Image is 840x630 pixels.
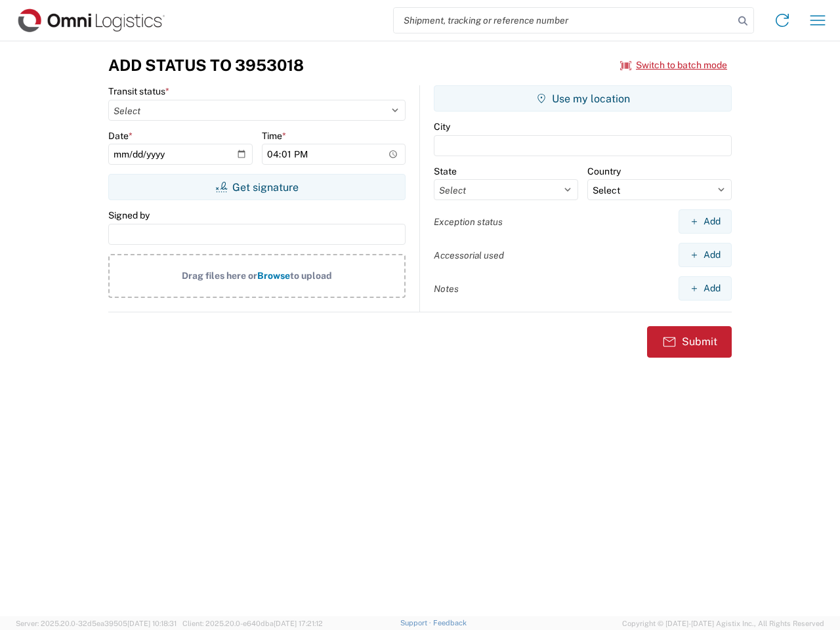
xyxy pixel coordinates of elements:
[274,619,323,627] span: [DATE] 17:21:12
[182,270,257,281] span: Drag files here or
[108,85,169,97] label: Transit status
[108,130,133,142] label: Date
[16,619,177,627] span: Server: 2025.20.0-32d5ea39505
[108,56,304,75] h3: Add Status to 3953018
[587,165,621,177] label: Country
[434,283,459,295] label: Notes
[620,54,727,76] button: Switch to batch mode
[182,619,323,627] span: Client: 2025.20.0-e640dba
[434,216,503,228] label: Exception status
[108,209,150,221] label: Signed by
[434,249,504,261] label: Accessorial used
[108,174,406,200] button: Get signature
[257,270,290,281] span: Browse
[679,276,732,301] button: Add
[647,326,732,358] button: Submit
[434,165,457,177] label: State
[622,618,824,629] span: Copyright © [DATE]-[DATE] Agistix Inc., All Rights Reserved
[127,619,177,627] span: [DATE] 10:18:31
[679,243,732,267] button: Add
[433,619,467,627] a: Feedback
[434,85,732,112] button: Use my location
[290,270,332,281] span: to upload
[262,130,286,142] label: Time
[679,209,732,234] button: Add
[394,8,734,33] input: Shipment, tracking or reference number
[434,121,450,133] label: City
[400,619,433,627] a: Support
